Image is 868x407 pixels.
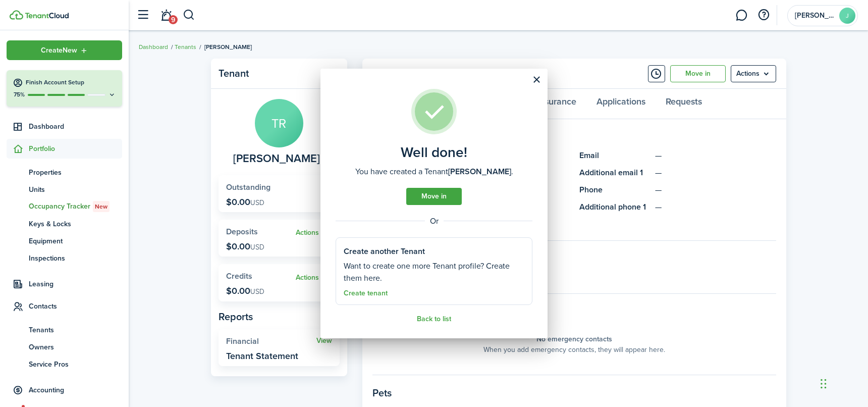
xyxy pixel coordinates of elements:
div: Drag [821,369,827,399]
iframe: Chat Widget [818,359,868,407]
well-done-title: Well done! [401,144,467,161]
a: Create tenant [344,289,388,297]
well-done-description: You have created a Tenant . [355,166,513,178]
a: Move in [406,188,462,205]
well-done-section-description: Want to create one more Tenant profile? Create them here. [344,260,524,284]
button: Close modal [528,71,545,88]
a: Back to list [417,315,451,323]
well-done-separator: Or [336,215,532,227]
well-done-section-title: Create another Tenant [344,245,425,258]
b: [PERSON_NAME] [448,166,511,177]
